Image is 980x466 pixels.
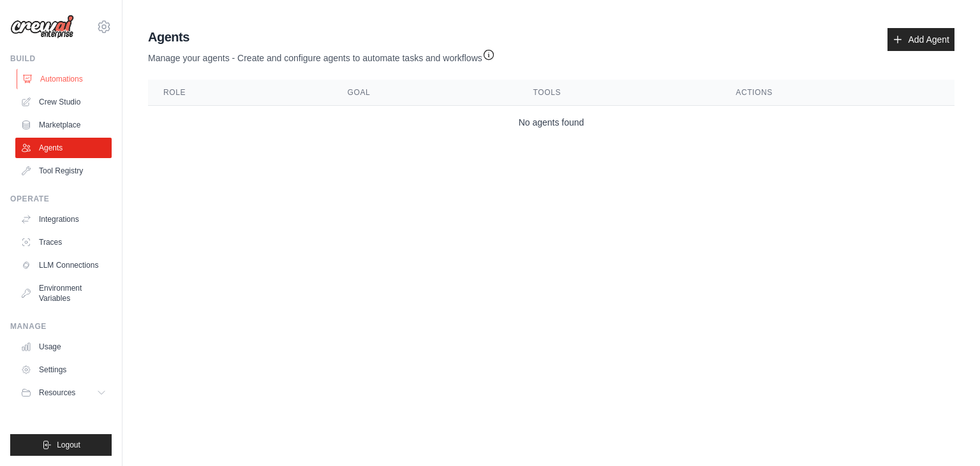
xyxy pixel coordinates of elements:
[39,388,75,398] span: Resources
[10,194,112,204] div: Operate
[518,80,721,106] th: Tools
[148,80,332,106] th: Role
[332,80,518,106] th: Goal
[15,232,112,252] a: Traces
[15,360,112,380] a: Settings
[10,434,112,456] button: Logout
[15,278,112,309] a: Environment Variables
[15,161,112,181] a: Tool Registry
[720,80,954,106] th: Actions
[15,138,112,158] a: Agents
[887,28,954,51] a: Add Agent
[10,54,112,64] div: Build
[15,382,112,403] button: Resources
[15,255,112,275] a: LLM Connections
[148,106,954,140] td: No agents found
[15,115,112,135] a: Marketplace
[148,46,495,64] p: Manage your agents - Create and configure agents to automate tasks and workflows
[15,92,112,112] a: Crew Studio
[148,28,495,46] h2: Agents
[57,440,80,450] span: Logout
[15,337,112,357] a: Usage
[15,209,112,229] a: Integrations
[10,15,74,39] img: Logo
[10,321,112,331] div: Manage
[17,69,113,89] a: Automations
